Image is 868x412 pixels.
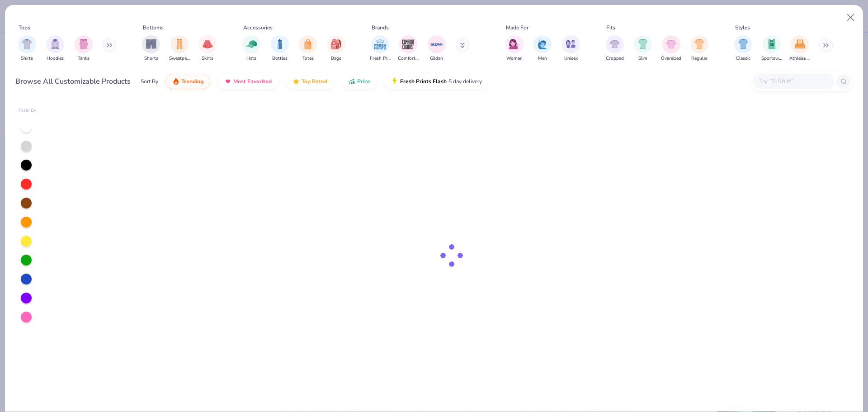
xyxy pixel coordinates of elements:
img: Cropped Image [609,39,620,49]
div: filter for Bags [327,35,345,62]
button: filter button [734,35,752,62]
img: trending.gif [172,78,179,85]
span: Shirts [21,55,33,62]
span: Sweatpants [169,55,190,62]
div: filter for Tanks [75,35,93,62]
span: Athleisure [789,55,810,62]
button: filter button [46,35,64,62]
div: filter for Hats [242,35,260,62]
img: Sweatpants Image [175,39,184,49]
img: Women Image [509,39,519,49]
div: filter for Shorts [142,35,160,62]
button: Price [341,74,377,89]
div: filter for Classic [734,35,752,62]
button: filter button [761,35,782,62]
button: filter button [327,35,345,62]
div: filter for Athleisure [789,35,810,62]
img: Tanks Image [79,39,89,49]
div: filter for Comfort Colors [398,35,419,62]
img: TopRated.gif [292,78,300,85]
div: filter for Sweatpants [169,35,190,62]
button: Top Rated [286,74,334,89]
span: Slim [638,55,647,62]
img: Hats Image [246,39,257,49]
button: Fresh Prints Flash5 day delivery [384,74,489,89]
button: Most Favorited [217,74,278,89]
span: Oversized [661,55,681,62]
div: filter for Regular [690,35,708,62]
img: Regular Image [694,39,705,49]
div: filter for Sportswear [761,35,782,62]
button: filter button [271,35,289,62]
span: Sportswear [761,55,782,62]
img: Bottles Image [275,39,285,49]
span: Hats [246,55,256,62]
img: Unisex Image [566,39,576,49]
button: filter button [606,35,624,62]
button: filter button [370,35,391,62]
button: filter button [661,35,681,62]
div: Bottoms [143,24,164,32]
div: Fits [606,24,615,32]
span: Trending [181,78,203,85]
span: Gildan [430,55,443,62]
span: Regular [691,55,708,62]
button: filter button [428,35,446,62]
span: 5 day delivery [448,76,482,87]
div: Tops [19,24,30,32]
span: Price [357,78,370,85]
button: filter button [142,35,160,62]
button: filter button [562,35,580,62]
div: filter for Totes [299,35,317,62]
img: Totes Image [303,39,313,49]
div: filter for Unisex [562,35,580,62]
span: Top Rated [302,78,327,85]
span: Hoodies [47,55,64,62]
button: Trending [165,74,210,89]
div: filter for Hoodies [46,35,64,62]
img: Skirts Image [203,39,213,49]
div: filter for Cropped [606,35,624,62]
div: Brands [372,24,389,32]
div: filter for Shirts [18,35,36,62]
div: filter for Oversized [661,35,681,62]
div: filter for Women [505,35,524,62]
img: most_fav.gif [224,78,231,85]
div: filter for Skirts [198,35,217,62]
button: filter button [169,35,190,62]
div: Sort By [141,77,158,85]
img: Shirts Image [22,39,32,49]
button: filter button [18,35,36,62]
div: filter for Fresh Prints [370,35,391,62]
img: Comfort Colors Image [401,38,415,51]
div: Filter By [19,107,37,114]
button: filter button [505,35,524,62]
span: Bottles [272,55,288,62]
button: filter button [299,35,317,62]
div: filter for Bottles [271,35,289,62]
img: Fresh Prints Image [373,38,387,51]
button: filter button [242,35,260,62]
div: filter for Gildan [428,35,446,62]
div: filter for Slim [634,35,652,62]
button: filter button [634,35,652,62]
img: Slim Image [638,39,648,49]
button: filter button [198,35,217,62]
input: Try "T-Shirt" [758,76,828,86]
button: filter button [75,35,93,62]
span: Fresh Prints [370,55,391,62]
span: Skirts [202,55,213,62]
img: Athleisure Image [795,39,805,49]
button: Close [842,9,859,26]
span: Women [506,55,523,62]
div: Browse All Customizable Products [15,76,131,87]
span: Fresh Prints Flash [400,78,447,85]
button: filter button [690,35,708,62]
span: Unisex [564,55,578,62]
span: Cropped [606,55,624,62]
img: Gildan Image [430,38,443,51]
span: Tanks [78,55,90,62]
div: filter for Men [533,35,552,62]
img: Bags Image [331,39,341,49]
span: Totes [302,55,314,62]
